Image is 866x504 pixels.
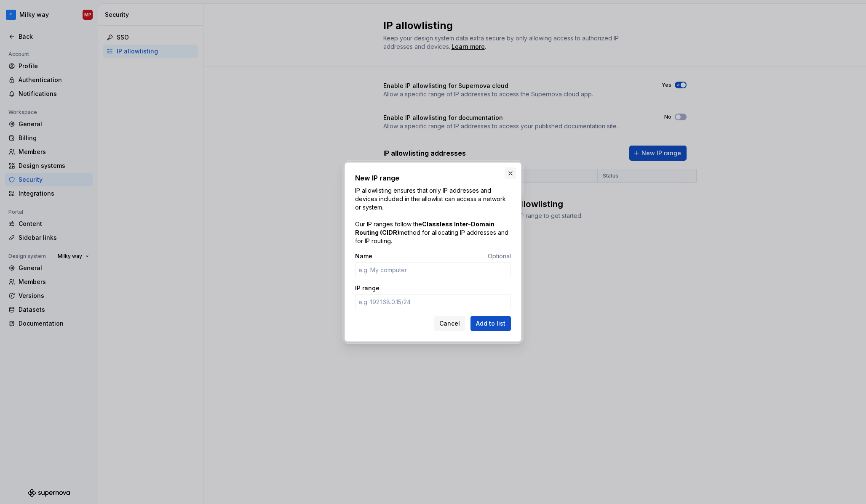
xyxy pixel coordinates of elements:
h2: New IP range [355,173,511,183]
button: Cancel [434,316,465,331]
input: e.g. My computer [355,262,511,277]
p: IP allowlisting ensures that only IP addresses and devices included in the allowlist can access a... [355,186,511,245]
button: Add to list [470,316,511,331]
span: Add to list [476,319,505,328]
strong: Classless Inter-Domain Routing (CIDR) [355,220,494,236]
label: IP range [355,284,380,292]
input: e.g. 192.168.0.15/24 [355,294,511,309]
span: Optional [488,252,511,260]
span: Cancel [439,319,460,328]
label: Name [355,252,372,260]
